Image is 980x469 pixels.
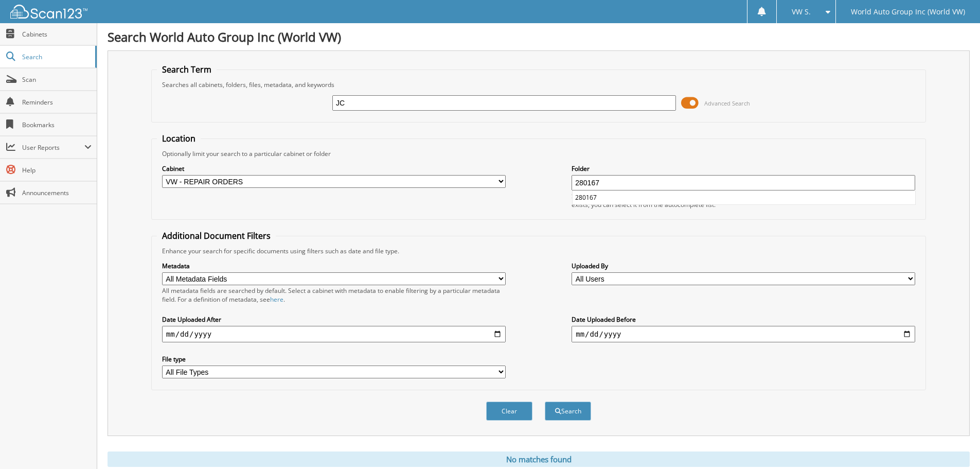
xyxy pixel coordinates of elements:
span: Reminders [22,98,92,107]
input: start [162,326,506,342]
span: User Reports [22,143,84,152]
span: Cabinets [22,30,92,39]
span: Advanced Search [704,99,750,107]
span: World Auto Group Inc (World VW) [851,9,965,15]
span: Bookmarks [22,120,92,129]
span: Search [22,53,90,61]
label: Date Uploaded After [162,315,506,324]
span: VW S. [792,9,811,15]
span: Scan [22,75,92,84]
legend: Search Term [157,64,217,75]
button: Search [545,402,591,421]
label: File type [162,355,506,363]
span: Announcements [22,188,92,197]
a: here [270,295,283,304]
label: Metadata [162,262,506,270]
div: Enhance your search for specific documents using filters such as date and file type. [157,247,920,255]
iframe: Chat Widget [929,420,980,469]
div: Searches all cabinets, folders, files, metadata, and keywords [157,80,920,89]
label: Uploaded By [572,262,915,270]
label: Date Uploaded Before [572,315,915,324]
button: Clear [486,402,532,421]
img: scan123-logo-white.svg [10,5,87,19]
div: No matches found [108,451,970,467]
div: Optionally limit your search to a particular cabinet or folder [157,149,920,158]
span: Help [22,166,92,175]
legend: Additional Document Filters [157,230,276,241]
li: 280167 [573,190,915,204]
legend: Location [157,133,201,144]
h1: Search World Auto Group Inc (World VW) [108,28,970,45]
div: All metadata fields are searched by default. Select a cabinet with metadata to enable filtering b... [162,286,506,304]
input: end [572,326,915,342]
label: Folder [572,164,915,173]
label: Cabinet [162,164,506,173]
